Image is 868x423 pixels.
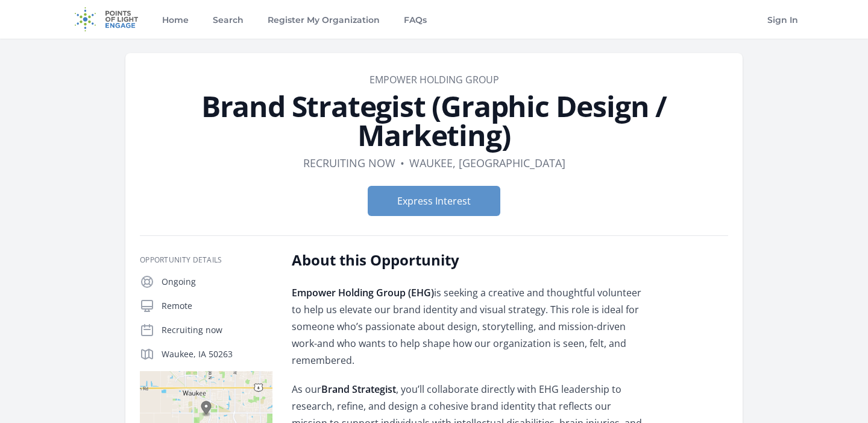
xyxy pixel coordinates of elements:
strong: Brand Strategist [321,383,396,396]
p: is seeking a creative and thoughtful volunteer to help us elevate our brand identity and visual s... [292,284,644,369]
button: Express Interest [368,186,500,216]
p: Remote [162,300,272,312]
h1: Brand Strategist (Graphic Design / Marketing) [140,92,728,150]
h2: About this Opportunity [292,250,644,270]
dd: Recruiting now [303,154,395,171]
p: Ongoing [162,276,272,288]
div: • [400,154,404,171]
p: Recruiting now [162,324,272,336]
a: Empower Holding Group [370,73,499,86]
dd: Waukee, [GEOGRAPHIC_DATA] [409,154,565,171]
h3: Opportunity Details [140,255,272,265]
p: Waukee, IA 50263 [162,348,272,360]
strong: Empower Holding Group (EHG) [292,286,434,299]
